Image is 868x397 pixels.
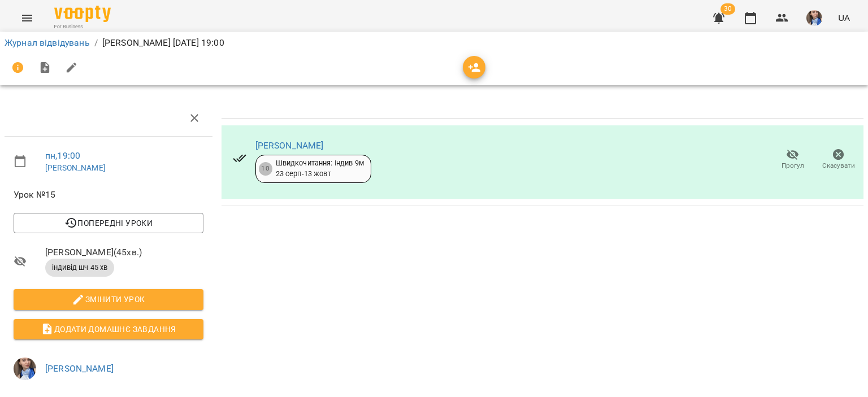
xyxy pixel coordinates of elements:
li: / [94,36,98,50]
span: Попередні уроки [23,216,194,230]
button: Попередні уроки [14,213,203,233]
a: пн , 19:00 [45,150,80,161]
span: Урок №15 [14,188,203,202]
a: [PERSON_NAME] [45,363,114,374]
img: 727e98639bf378bfedd43b4b44319584.jpeg [14,357,36,380]
div: 10 [259,162,272,176]
button: Скасувати [815,144,861,176]
span: UA [838,12,850,24]
nav: breadcrumb [5,36,863,50]
button: Menu [14,5,41,32]
img: 727e98639bf378bfedd43b4b44319584.jpeg [806,10,822,26]
a: [PERSON_NAME] [255,140,324,151]
span: Прогул [782,161,804,171]
span: індивід шч 45 хв [45,263,114,273]
button: Змінити урок [14,289,203,309]
span: For Business [54,23,111,30]
button: Прогул [770,144,815,176]
div: Швидкочитання: Індив 9м 23 серп - 13 жовт [276,158,364,179]
button: Додати домашнє завдання [14,319,203,339]
a: Журнал відвідувань [5,37,90,48]
span: 30 [721,3,735,15]
span: Додати домашнє завдання [23,322,194,336]
a: [PERSON_NAME] [45,163,106,172]
p: [PERSON_NAME] [DATE] 19:00 [102,36,224,50]
img: Voopty Logo [54,6,111,22]
span: Змінити урок [23,293,194,306]
span: Скасувати [822,161,855,171]
span: [PERSON_NAME] ( 45 хв. ) [45,246,203,259]
button: UA [834,7,854,28]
